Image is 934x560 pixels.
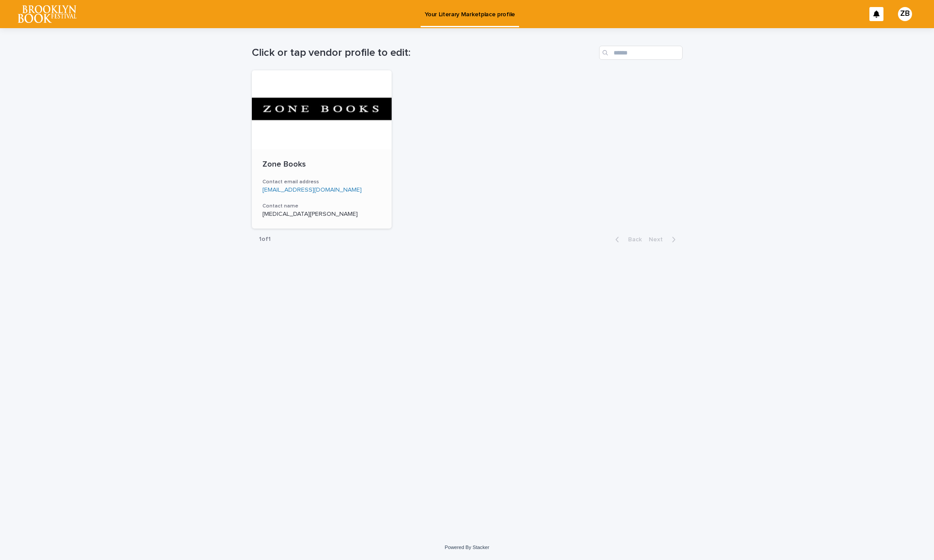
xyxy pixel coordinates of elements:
button: Back [608,236,645,244]
a: [EMAIL_ADDRESS][DOMAIN_NAME] [262,187,362,193]
a: Zone BooksContact email address[EMAIL_ADDRESS][DOMAIN_NAME]Contact name[MEDICAL_DATA][PERSON_NAME] [252,70,392,229]
input: Search [599,46,683,60]
p: 1 of 1 [252,229,278,250]
button: Next [645,236,683,244]
div: ZB [898,7,912,21]
h3: Contact email address [262,178,382,185]
h3: Contact name [262,203,382,210]
h1: Click or tap vendor profile to edit: [252,47,596,59]
span: Back [623,236,642,243]
p: [MEDICAL_DATA][PERSON_NAME] [262,211,382,218]
p: Zone Books [262,160,382,170]
a: Powered By Stacker [445,545,489,550]
img: l65f3yHPToSKODuEVUav [18,5,76,23]
span: Next [649,236,668,243]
